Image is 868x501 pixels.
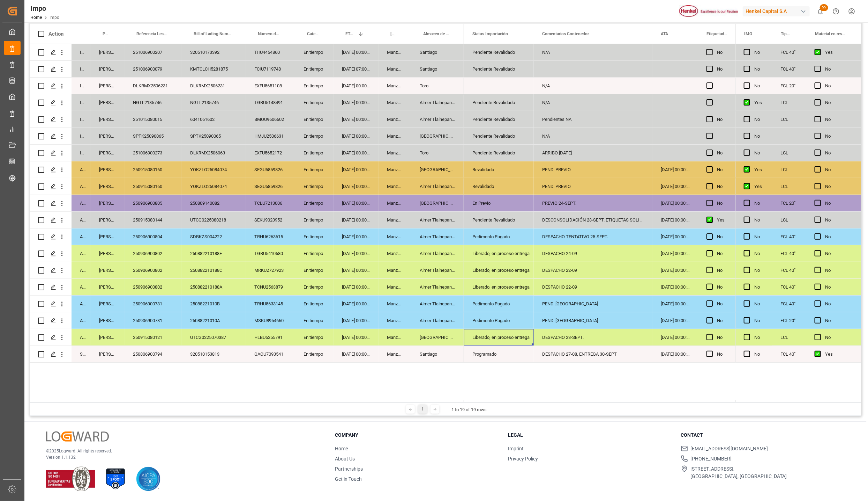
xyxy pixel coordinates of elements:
div: 251006900079 [125,61,182,77]
div: Almer Tlalnepantla [411,296,464,312]
div: [PERSON_NAME] [91,145,125,161]
a: Get in Touch [335,476,362,482]
div: 250882210188A [182,279,246,295]
div: DESPACHO TENTATIVO 25-SEPT. [534,228,652,245]
div: Toro [411,145,464,161]
div: En tiempo [295,128,334,144]
div: Press SPACE to select this row. [30,195,464,212]
div: En tiempo [295,195,334,211]
div: SEGU5859826 [246,161,295,178]
div: [PERSON_NAME] [91,296,125,312]
button: Henkel Capital S.A [743,5,813,18]
div: Manzanillo [379,245,411,262]
div: PREVIO 24-SEPT. [534,195,652,211]
div: Press SPACE to select this row. [30,128,464,145]
div: In progress [72,128,91,144]
div: Press SPACE to select this row. [30,61,464,78]
span: Material en resguardo Y/N [815,31,847,36]
button: show 55 new notifications [813,3,828,19]
span: Categoría [307,31,319,36]
div: [DATE] 00:00:00 [652,178,698,195]
div: Press SPACE to select this row. [735,245,861,262]
div: Santiago [411,61,464,77]
div: YOKZLO25084074 [182,178,246,195]
div: Manzanillo [379,312,411,329]
div: Press SPACE to select this row. [735,346,861,363]
div: [DATE] 07:00:00 [334,61,379,77]
div: In progress [72,44,91,60]
div: Press SPACE to select this row. [735,94,861,111]
div: UTCG0225080218 [182,212,246,228]
div: Press SPACE to select this row. [735,78,861,94]
span: Almacen de entrega [423,31,449,36]
div: Manzanillo [379,78,411,94]
div: 251006900207 [125,44,182,60]
div: Almer Tlalnepantla [411,279,464,295]
div: In progress [72,61,91,77]
div: SEKU9023952 [246,212,295,228]
div: Manzanillo [379,329,411,346]
div: [DATE] 00:00:00 [652,161,698,178]
div: In progress [72,145,91,161]
div: [DATE] 00:00:00 [652,245,698,262]
div: LCL [772,111,806,128]
div: [DATE] 00:00:00 [334,262,379,278]
span: Número de Contenedor [258,31,280,36]
div: [DATE] 00:00:00 [652,312,698,329]
span: [GEOGRAPHIC_DATA] - Locode [390,31,397,36]
div: TRHU6263615 [246,228,295,245]
div: En tiempo [295,228,334,245]
div: Almer Tlalnepantla [411,228,464,245]
div: [PERSON_NAME] [91,111,125,128]
div: [DATE] 00:00:00 [334,161,379,178]
div: En tiempo [295,78,334,94]
div: [PERSON_NAME] [91,61,125,77]
div: En tiempo [295,94,334,111]
div: Pendientes NA [534,111,652,128]
div: FCIU7119748 [246,61,295,77]
div: FCL 40" [772,262,806,278]
div: Manzanillo [379,195,411,211]
div: Press SPACE to select this row. [30,145,464,161]
div: In progress [72,94,91,111]
span: Status Importación [472,31,508,36]
div: [PERSON_NAME] [91,212,125,228]
span: IMO [744,31,752,36]
div: Almer Tlalnepantla [411,262,464,278]
div: Press SPACE to select this row. [30,279,464,296]
div: Pendiente Revalidado [472,44,525,60]
img: Logward Logo [46,431,109,442]
div: Press SPACE to select this row. [30,346,464,363]
div: 250906900731 [125,296,182,312]
div: Arrived [72,279,91,295]
div: Press SPACE to select this row. [735,161,861,178]
div: [GEOGRAPHIC_DATA] [411,329,464,346]
div: [DATE] 00:00:00 [652,296,698,312]
div: 25088221010A [182,312,246,329]
a: Partnerships [335,466,363,472]
div: YOKZLO25084074 [182,161,246,178]
div: [DATE] 00:00:00 [334,145,379,161]
div: Press SPACE to select this row. [30,94,464,111]
div: Almer Tlalnepantla [411,94,464,111]
img: Henkel%20logo.jpg_1689854090.jpg [679,5,738,17]
div: [PERSON_NAME] [91,312,125,329]
div: En tiempo [295,329,334,346]
div: Press SPACE to select this row. [735,145,861,161]
div: DESCONSOLIDACIÓN 23-SEPT. ETIQUETAS SOLICITADAS [534,212,652,228]
div: En tiempo [295,296,334,312]
a: Home [30,15,42,20]
div: [DATE] 00:00:00 [652,212,698,228]
div: [DATE] 00:00:00 [334,228,379,245]
div: N/A [534,94,652,111]
div: En tiempo [295,312,334,329]
div: 250809140082 [182,195,246,211]
div: 250915080121 [125,329,182,346]
div: TCNU2563879 [246,279,295,295]
div: Press SPACE to select this row. [735,61,861,78]
div: TRHU5633145 [246,296,295,312]
span: 55 [820,4,828,11]
div: DLKRMX2506063 [182,145,246,161]
div: N/A [534,128,652,144]
div: 251015080015 [125,111,182,128]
